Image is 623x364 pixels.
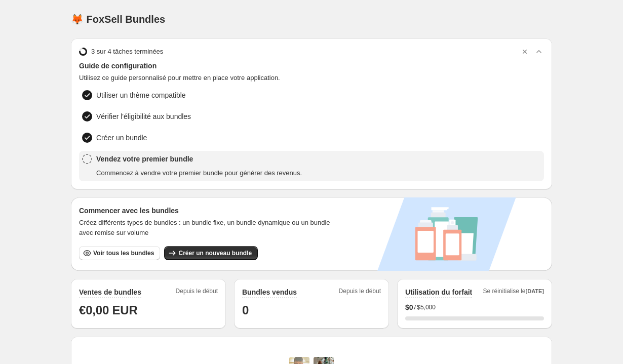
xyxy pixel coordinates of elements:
[526,288,544,294] span: [DATE]
[93,249,154,257] span: Voir tous les bundles
[176,287,218,298] span: Depuis le début
[79,246,160,260] button: Voir tous les bundles
[91,47,163,57] span: 3 sur 4 tâches terminées
[96,133,147,143] span: Créer un bundle
[96,111,191,122] span: Vérifier l'éligibilité aux bundles
[339,287,381,298] span: Depuis le début
[79,61,544,71] span: Guide de configuration
[242,302,381,318] h1: 0
[96,168,302,178] span: Commencez à vendre votre premier bundle pour générer des revenus.
[417,303,436,311] span: $5,000
[96,90,186,100] span: Utiliser un thème compatible
[96,154,302,164] span: Vendez votre premier bundle
[79,302,218,318] h1: €0,00 EUR
[178,249,252,257] span: Créer un nouveau bundle
[79,218,343,238] span: Créez différents types de bundles : un bundle fixe, un bundle dynamique ou un bundle avec remise ...
[164,246,258,260] button: Créer un nouveau bundle
[242,287,297,297] h2: Bundles vendus
[405,302,413,312] span: $ 0
[79,287,141,297] h2: Ventes de bundles
[79,73,544,83] span: Utilisez ce guide personnalisé pour mettre en place votre application.
[71,13,165,25] h1: 🦊 FoxSell Bundles
[405,287,472,297] h2: Utilisation du forfait
[483,287,544,298] span: Se réinitialise le
[79,206,343,216] h3: Commencer avec les bundles
[405,302,544,312] div: /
